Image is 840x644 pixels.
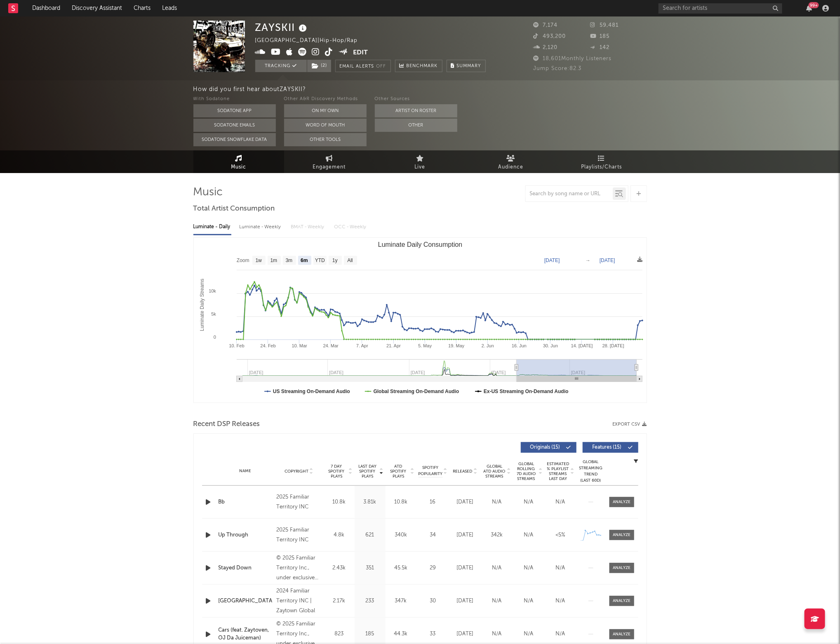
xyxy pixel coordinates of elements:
text: Luminate Daily Consumption [378,241,462,248]
span: 142 [590,45,609,50]
div: N/A [547,597,574,605]
button: Summary [447,60,486,72]
span: Benchmark [407,61,438,71]
a: Live [375,150,466,173]
span: Released [453,469,473,474]
span: Copyright [285,469,308,474]
div: N/A [515,630,543,638]
span: Spotify Popularity [418,465,442,477]
button: Sodatone Emails [193,119,276,132]
div: Cars (feat. Zaytoven, OJ Da Juiceman) [219,626,273,642]
div: 185 [357,630,384,638]
button: Features(15) [583,442,638,453]
button: Sodatone App [193,104,276,117]
button: Sodatone Snowflake Data [193,133,276,146]
div: 33 [419,630,447,638]
div: 30 [419,597,447,605]
div: N/A [547,564,574,572]
a: Benchmark [395,60,442,72]
button: Export CSV [613,422,647,427]
em: Off [376,64,386,69]
text: Zoom [237,258,249,264]
text: 16. Jun [511,343,526,348]
a: Playlists/Charts [556,150,647,173]
svg: Luminate Daily Consumption [194,238,647,403]
div: N/A [483,564,511,572]
input: Search for artists [659,3,782,14]
div: N/A [483,630,511,638]
text: → [586,258,591,263]
span: 18,601 Monthly Listeners [534,56,612,61]
div: 45.5k [388,564,414,572]
button: Edit [353,48,368,58]
div: Other Sources [375,94,457,104]
div: Name [219,468,273,474]
text: All [347,258,353,264]
div: Up Through [219,531,273,539]
div: 2.43k [326,564,353,572]
div: N/A [547,498,574,506]
div: 621 [357,531,384,539]
text: Ex-US Streaming On-Demand Audio [484,389,569,394]
span: Features ( 15 ) [588,445,626,450]
span: Engagement [313,162,346,172]
button: Word Of Mouth [284,119,367,132]
a: Audience [466,150,556,173]
div: [GEOGRAPHIC_DATA] | Hip-Hop/Rap [255,36,367,46]
text: 19. May [448,343,465,348]
text: 5. May [418,343,432,348]
div: 2.17k [326,597,353,605]
div: 99 + [809,2,819,8]
span: Global ATD Audio Streams [483,464,506,479]
a: Stayed Down [219,564,273,572]
text: 24. Mar [323,343,339,348]
span: ATD Spotify Plays [388,464,409,479]
div: [DATE] [452,498,479,506]
a: Engagement [284,150,375,173]
text: [DATE] [600,258,615,263]
button: Other Tools [284,133,367,146]
span: 2,120 [534,45,558,50]
span: 7 Day Spotify Plays [326,464,348,479]
div: Luminate - Weekly [240,220,283,234]
div: With Sodatone [193,94,276,104]
text: 1m [270,258,277,264]
span: Recent DSP Releases [193,419,260,429]
div: 342k [483,531,511,539]
div: <5% [547,531,574,539]
div: N/A [483,498,511,506]
text: [DATE] [544,258,560,263]
text: 10k [209,288,216,293]
button: Tracking [255,60,307,72]
text: 28. [DATE] [602,343,624,348]
div: 4.8k [326,531,353,539]
text: 10. Feb [229,343,244,348]
span: Summary [457,64,481,68]
text: 21. Apr [386,343,401,348]
div: Global Streaming Trend (Last 60D) [579,459,603,484]
text: Luminate Daily Streams [199,279,205,331]
div: [DATE] [452,564,479,572]
text: 1w [255,258,262,264]
div: [DATE] [452,531,479,539]
div: N/A [547,630,574,638]
text: 10. Mar [292,343,307,348]
text: 7. Apr [356,343,368,348]
a: Bb [219,498,273,506]
text: 2. Jun [481,343,494,348]
span: 185 [590,34,609,39]
button: 99+ [806,5,812,12]
div: N/A [515,564,543,572]
span: Music [231,162,246,172]
text: Global Streaming On-Demand Audio [373,389,459,394]
div: 3.81k [357,498,384,506]
button: Originals(15) [521,442,576,453]
text: YTD [315,258,325,264]
span: Audience [498,162,523,172]
input: Search by song name or URL [526,191,613,197]
div: N/A [515,498,543,506]
div: Other A&R Discovery Methods [284,94,367,104]
div: N/A [515,597,543,605]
